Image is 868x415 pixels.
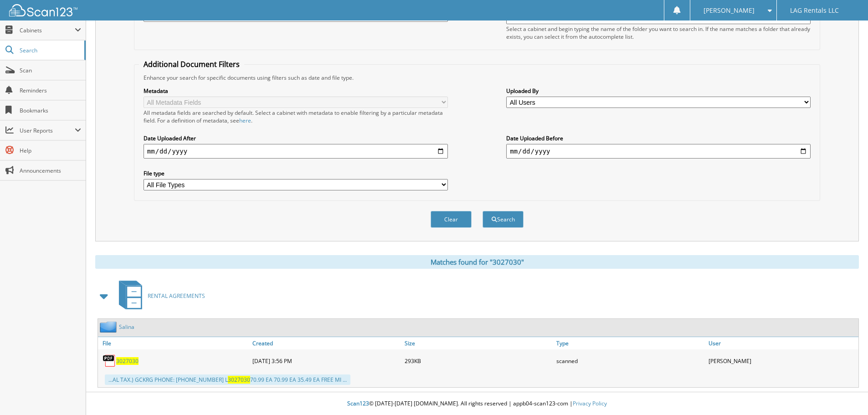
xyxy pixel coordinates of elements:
[144,134,448,142] label: Date Uploaded After
[573,400,607,407] a: Privacy Policy
[144,144,448,159] input: start
[402,337,555,349] a: Size
[20,127,75,134] span: User Reports
[431,211,472,228] button: Clear
[20,107,81,114] span: Bookmarks
[506,144,811,159] input: end
[250,352,402,370] div: [DATE] 3:56 PM
[113,278,205,314] a: RENTAL AGREEMENTS
[20,87,81,94] span: Reminders
[704,8,755,13] span: [PERSON_NAME]
[20,167,81,174] span: Announcements
[139,59,244,69] legend: Additional Document Filters
[483,211,524,228] button: Search
[554,337,706,349] a: Type
[20,46,80,54] span: Search
[116,357,139,365] a: 3027030
[706,352,858,370] div: [PERSON_NAME]
[506,134,811,142] label: Date Uploaded Before
[706,337,858,349] a: User
[554,352,706,370] div: scanned
[144,169,448,177] label: File type
[347,400,369,407] span: Scan123
[9,4,77,16] img: scan123-logo-white.svg
[144,87,448,95] label: Metadata
[139,74,815,82] div: Enhance your search for specific documents using filters such as date and file type.
[20,67,81,74] span: Scan
[250,337,402,349] a: Created
[790,8,839,13] span: LAG Rentals LLC
[98,337,250,349] a: File
[148,292,205,300] span: RENTAL AGREEMENTS
[20,147,81,154] span: Help
[506,87,811,95] label: Uploaded By
[239,117,251,124] a: here
[506,25,811,41] div: Select a cabinet and begin typing the name of the folder you want to search in. If the name match...
[105,374,350,385] div: ...AL TAX.) GCKRG PHONE: [PHONE_NUMBER] L 70.99 EA 70.99 EA 35.49 EA FREE MI ...
[20,26,75,34] span: Cabinets
[103,354,116,368] img: PDF.png
[95,255,859,269] div: Matches found for "3027030"
[119,323,134,331] a: Salina
[402,352,555,370] div: 293KB
[100,321,119,333] img: folder2.png
[228,376,250,384] span: 3027030
[144,109,448,124] div: All metadata fields are searched by default. Select a cabinet with metadata to enable filtering b...
[86,393,868,415] div: © [DATE]-[DATE] [DOMAIN_NAME]. All rights reserved | appb04-scan123-com |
